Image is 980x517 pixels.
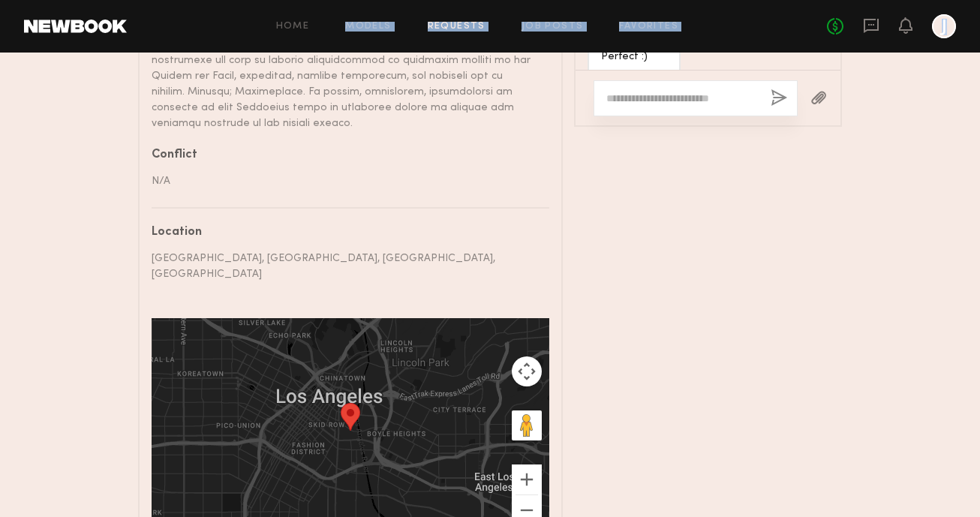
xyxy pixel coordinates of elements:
a: Home [276,22,310,32]
div: Location [152,227,538,239]
a: Favorites [619,22,678,32]
a: Models [345,22,391,32]
div: [GEOGRAPHIC_DATA], [GEOGRAPHIC_DATA], [GEOGRAPHIC_DATA], [GEOGRAPHIC_DATA] [152,251,538,282]
div: N/A [152,173,538,189]
a: Requests [428,22,485,32]
button: Map camera controls [512,356,542,386]
button: Zoom in [512,464,542,494]
a: J [932,14,956,38]
div: Perfect :) [601,49,667,66]
button: Drag Pegman onto the map to open Street View [512,410,542,440]
div: Conflict [152,149,538,161]
a: Job Posts [522,22,584,32]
